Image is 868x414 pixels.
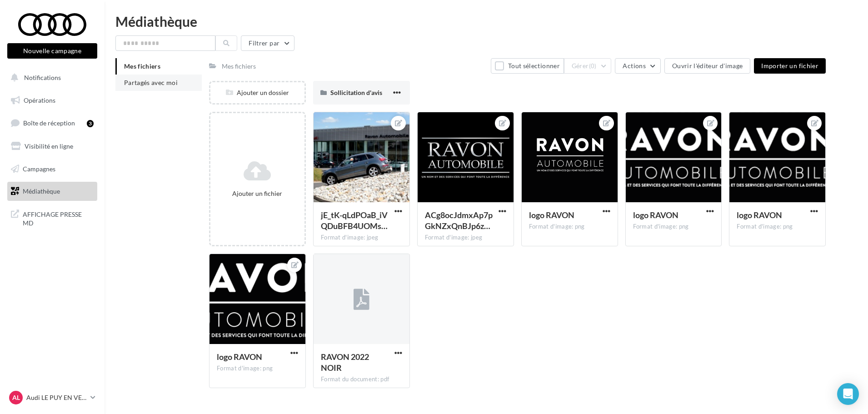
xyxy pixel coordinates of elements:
span: logo RAVON [737,210,782,220]
span: AFFICHAGE PRESSE MD [23,208,94,228]
a: Boîte de réception3 [5,113,99,133]
div: Format du document: pdf [321,375,402,384]
div: Ajouter un fichier [214,189,301,198]
span: ACg8ocJdmxAp7pGkNZxQnBJp6zYnLnH2zqP9kkLrTQ1RyJ2IIeFyrLo8 [425,210,493,231]
a: Campagnes [5,160,99,179]
button: Notifications [5,68,95,87]
span: logo RAVON [633,210,678,220]
span: logo RAVON [217,352,262,362]
div: Format d'image: png [529,223,610,231]
a: AL Audi LE PUY EN VELAY [7,389,97,406]
span: Boîte de réception [23,119,75,127]
span: Campagnes [23,165,55,172]
div: Format d'image: png [633,223,714,231]
a: Opérations [5,91,99,110]
div: 3 [87,120,94,127]
div: Mes fichiers [222,62,256,71]
div: Médiathèque [115,15,857,28]
span: RAVON 2022 NOIR [321,352,369,373]
span: Actions [623,62,645,70]
span: Notifications [24,74,61,81]
button: Importer un fichier [754,58,826,74]
div: Ajouter un dossier [210,88,304,97]
div: Format d'image: jpeg [425,234,506,242]
span: Importer un fichier [761,62,818,70]
a: AFFICHAGE PRESSE MD [5,205,99,231]
button: Actions [615,58,660,74]
span: Opérations [24,96,55,104]
button: Filtrer par [241,35,294,51]
a: Médiathèque [5,182,99,201]
div: Open Intercom Messenger [837,383,859,405]
span: Sollicitation d'avis [330,89,382,96]
span: logo RAVON [529,210,574,220]
button: Ouvrir l'éditeur d'image [664,58,750,74]
button: Tout sélectionner [491,58,564,74]
span: jE_tK-qLdPOaB_iVQDuBFB4UOMszpQpiymrmwhhK-VZlF0VCA9BnsDuT2F9PuVmPhidHn4zBRQT-ogPSYg=s0 [321,210,388,231]
a: Visibilité en ligne [5,137,99,156]
div: Format d'image: jpeg [321,234,402,242]
span: Médiathèque [23,187,60,195]
span: AL [12,393,20,402]
span: Visibilité en ligne [25,142,73,150]
div: Format d'image: png [217,364,298,373]
span: Mes fichiers [124,62,160,70]
button: Gérer(0) [564,58,612,74]
p: Audi LE PUY EN VELAY [26,393,87,402]
span: (0) [589,62,597,70]
span: Partagés avec moi [124,79,178,86]
button: Nouvelle campagne [7,43,97,59]
div: Format d'image: png [737,223,818,231]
